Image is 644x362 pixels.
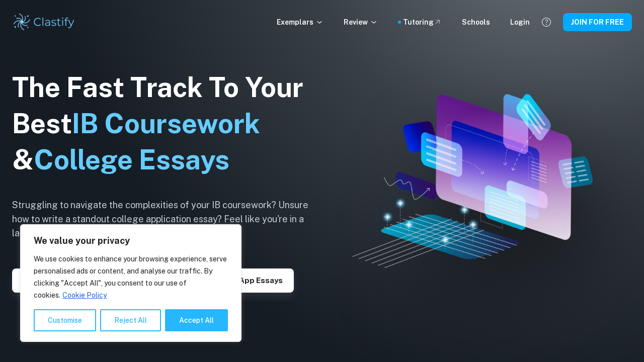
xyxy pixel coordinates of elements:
button: Accept All [165,309,228,331]
p: Review [344,17,378,28]
p: Exemplars [277,17,324,28]
h6: Struggling to navigate the complexities of your IB coursework? Unsure how to write a standout col... [12,198,324,240]
img: Clastify logo [12,12,76,32]
button: Explore IAs [12,268,77,293]
button: Help and Feedback [538,14,555,31]
span: IB Coursework [72,108,260,139]
p: We value your privacy [34,235,228,247]
span: College Essays [34,144,229,175]
a: Cookie Policy [62,291,107,300]
a: Explore IAs [12,275,77,285]
p: We use cookies to enhance your browsing experience, serve personalised ads or content, and analys... [34,253,228,301]
div: We value your privacy [20,224,242,342]
img: Clastify hero [352,94,593,268]
button: JOIN FOR FREE [563,13,632,31]
a: Login [510,17,530,28]
button: Reject All [100,309,161,331]
a: Schools [462,17,490,28]
h1: The Fast Track To Your Best & [12,69,324,178]
button: Customise [34,309,96,331]
a: Tutoring [403,17,442,28]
